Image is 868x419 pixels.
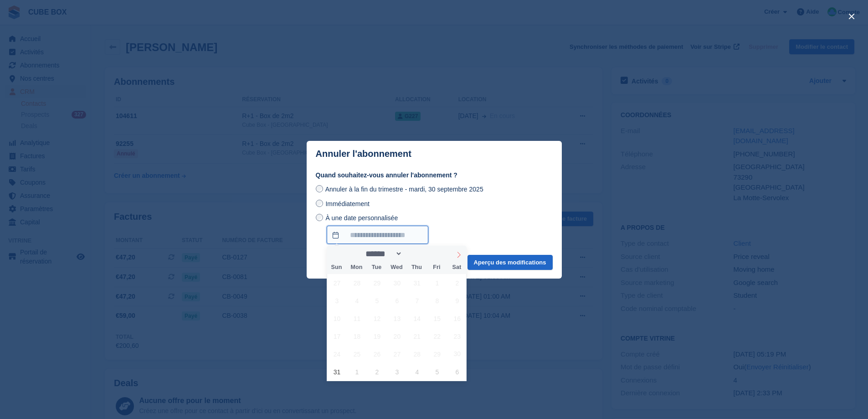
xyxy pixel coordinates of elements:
[368,363,386,381] span: September 2, 2025
[448,292,466,310] span: August 9, 2025
[448,345,466,363] span: August 30, 2025
[428,292,446,310] span: August 8, 2025
[348,327,366,345] span: August 18, 2025
[447,264,467,270] span: Sat
[325,186,483,193] span: Annuler à la fin du trimestre - mardi, 30 septembre 2025
[408,310,426,327] span: August 14, 2025
[406,264,426,270] span: Thu
[844,9,859,24] button: close
[368,327,386,345] span: August 19, 2025
[448,327,466,345] span: August 23, 2025
[316,149,411,159] p: Annuler l'abonnement
[368,310,386,327] span: August 12, 2025
[368,345,386,363] span: August 26, 2025
[408,274,426,292] span: July 31, 2025
[328,363,346,381] span: August 31, 2025
[316,185,323,192] input: Annuler à la fin du trimestre - mardi, 30 septembre 2025
[408,292,426,310] span: August 7, 2025
[426,264,447,270] span: Fri
[328,327,346,345] span: August 17, 2025
[388,310,406,327] span: August 13, 2025
[348,274,366,292] span: July 28, 2025
[388,292,406,310] span: August 6, 2025
[388,345,406,363] span: August 27, 2025
[428,345,446,363] span: August 29, 2025
[408,363,426,381] span: September 4, 2025
[448,363,466,381] span: September 6, 2025
[448,310,466,327] span: August 16, 2025
[388,363,406,381] span: September 3, 2025
[362,249,402,259] select: Month
[428,310,446,327] span: August 15, 2025
[348,345,366,363] span: August 25, 2025
[386,264,406,270] span: Wed
[346,264,366,270] span: Mon
[428,363,446,381] span: September 5, 2025
[448,274,466,292] span: August 2, 2025
[348,310,366,327] span: August 11, 2025
[366,264,386,270] span: Tue
[316,214,323,221] input: À une date personnalisée
[408,345,426,363] span: August 28, 2025
[327,264,347,270] span: Sun
[428,274,446,292] span: August 1, 2025
[327,226,428,244] input: À une date personnalisée
[328,274,346,292] span: July 27, 2025
[316,171,553,180] label: Quand souhaitez-vous annuler l'abonnement ?
[328,292,346,310] span: August 3, 2025
[467,255,553,270] button: Aperçu des modifications
[328,345,346,363] span: August 24, 2025
[402,249,431,259] input: Year
[325,200,369,207] span: Immédiatement
[388,274,406,292] span: July 30, 2025
[368,274,386,292] span: July 29, 2025
[348,363,366,381] span: September 1, 2025
[428,327,446,345] span: August 22, 2025
[328,310,346,327] span: August 10, 2025
[348,292,366,310] span: August 4, 2025
[408,327,426,345] span: August 21, 2025
[316,200,323,207] input: Immédiatement
[368,292,386,310] span: August 5, 2025
[325,214,398,222] span: À une date personnalisée
[388,327,406,345] span: August 20, 2025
